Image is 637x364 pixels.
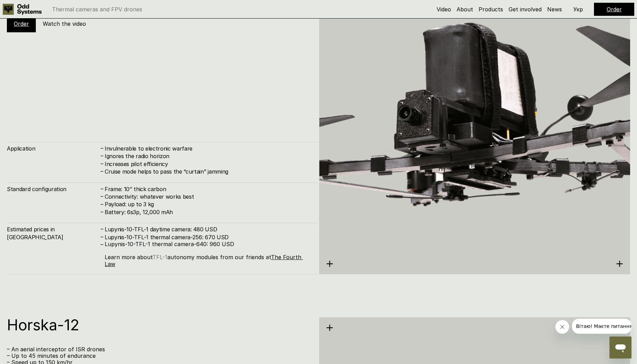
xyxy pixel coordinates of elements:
[105,193,311,200] h4: Connectivity: whatever works best
[479,6,503,13] a: Products
[7,317,311,332] h1: Horska-12
[7,346,311,353] p: – An aerial interceptor of ISR drones
[4,5,63,10] span: Вітаю! Маєте питання?
[7,145,100,152] h4: Application
[7,185,100,193] h4: Standard configuration
[105,208,311,216] h4: Battery: 6s3p, 12,000 mAh
[101,241,103,248] h4: –
[105,160,311,168] h4: Increases pilot efficiency
[105,225,311,233] h4: Lupynis-10-TFL-1 daytime camera: 480 USD
[101,200,103,208] h4: –
[153,254,167,261] a: TFL-1
[609,337,631,359] iframe: Button to launch messaging window
[7,353,311,359] p: – Up to 45 minutes of endurance
[607,6,622,13] a: Order
[101,160,103,167] h4: –
[7,225,100,241] h4: Estimated prices in [GEOGRAPHIC_DATA]
[101,144,103,152] h4: –
[43,20,86,27] h5: Watch the video
[101,225,103,233] h4: –
[101,233,103,241] h4: –
[101,167,103,175] h4: –
[437,6,451,13] a: Video
[105,152,311,160] h4: Ignores the radio horizon
[105,200,311,208] h4: Payload: up to 3 kg
[509,6,542,13] a: Get involved
[547,6,562,13] a: News
[572,319,631,334] iframe: Message from company
[457,6,473,13] a: About
[105,254,303,267] a: The Fourth Law
[105,145,311,152] h4: Invulnerable to electronic warfare
[101,192,103,200] h4: –
[14,20,29,27] a: Order
[555,320,569,334] iframe: Close message
[105,185,311,193] h4: Frame: 10’’ thick carbon
[573,7,583,12] p: Укр
[101,185,103,192] h4: –
[101,152,103,159] h4: –
[105,233,311,241] h4: Lupynis-10-TFL-1 thermal camera-256: 670 USD
[101,208,103,216] h4: –
[52,7,142,12] p: Thermal cameras and FPV drones
[105,241,311,267] p: Lupynis-10-TFL-1 thermal camera-640: 960 USD Learn more about autonomy modules from our friends at
[105,168,311,175] h4: Cruise mode helps to pass the “curtain” jamming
